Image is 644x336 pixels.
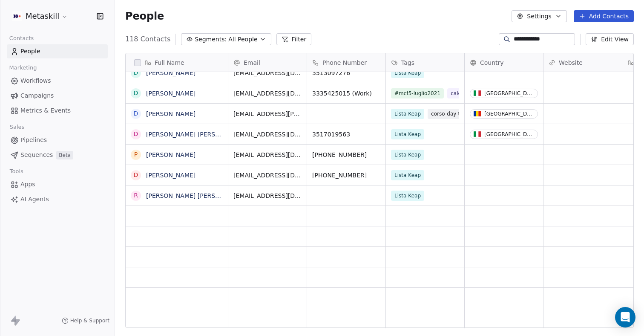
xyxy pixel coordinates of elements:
button: Metaskill [10,9,70,23]
div: Full Name [126,53,228,72]
a: SequencesBeta [7,148,108,162]
span: Pipelines [20,136,47,145]
span: [EMAIL_ADDRESS][DOMAIN_NAME] [233,171,302,180]
a: [PERSON_NAME] [146,151,195,158]
a: People [7,44,108,58]
a: Apps [7,177,108,191]
div: [GEOGRAPHIC_DATA] [484,131,534,137]
button: Settings [512,10,566,22]
div: D [134,171,138,180]
div: D [134,89,138,98]
span: corso-day-trading-readytogo [428,109,508,119]
span: Lista Keap [391,170,424,180]
div: D [134,109,138,118]
span: AI Agents [20,195,49,204]
button: Edit View [586,33,634,45]
span: [EMAIL_ADDRESS][DOMAIN_NAME] [233,151,302,159]
a: Help & Support [62,317,109,324]
span: [EMAIL_ADDRESS][DOMAIN_NAME] [233,191,302,200]
span: [PHONE_NUMBER] [312,171,367,180]
a: Metrics & Events [7,104,108,118]
span: Tags [401,58,414,67]
a: Pipelines [7,133,108,147]
div: Website [543,53,622,72]
span: [EMAIL_ADDRESS][DOMAIN_NAME] [233,89,302,98]
button: Filter [276,33,312,45]
span: Email [244,58,260,67]
span: Contacts [6,32,37,45]
span: Country [480,58,504,67]
span: Help & Support [70,317,109,324]
span: Full Name [155,58,184,67]
div: Country [465,53,543,72]
span: Sequences [20,151,53,159]
span: All People [228,35,257,44]
div: Email [228,53,307,72]
span: calcolatore-wealth-planner [447,88,523,98]
div: Open Intercom Messenger [615,307,635,327]
span: People [125,10,164,23]
button: Add Contacts [574,10,634,22]
a: Campaigns [7,89,108,103]
div: grid [126,72,228,328]
span: 118 Contacts [125,34,170,44]
span: People [20,47,40,56]
span: Beta [56,151,73,159]
a: [PERSON_NAME] [146,110,195,117]
span: [EMAIL_ADDRESS][DOMAIN_NAME] [233,69,302,77]
span: Lista Keap [391,129,424,139]
a: [PERSON_NAME] [PERSON_NAME] [146,192,247,199]
span: Campaigns [20,91,54,100]
span: Segments: [195,35,227,44]
a: AI Agents [7,192,108,206]
a: Workflows [7,74,108,88]
span: Tools [6,165,27,178]
div: D [134,68,138,77]
div: Phone Number [307,53,385,72]
span: 3517019563 [312,130,350,139]
span: Apps [20,180,35,189]
div: P [134,150,138,159]
span: Website [559,58,583,67]
a: [PERSON_NAME] [146,172,195,179]
span: Marketing [6,61,40,74]
span: Metrics & Events [20,106,71,115]
span: [PHONE_NUMBER] [312,151,367,159]
div: [GEOGRAPHIC_DATA] [484,90,534,96]
a: [PERSON_NAME] [146,70,195,76]
div: R [134,191,138,200]
span: Workflows [20,76,51,85]
span: Lista Keap [391,68,424,78]
span: Metaskill [26,11,59,22]
a: [PERSON_NAME] [PERSON_NAME] [146,131,247,138]
img: AVATAR%20METASKILL%20-%20Colori%20Positivo.png [12,11,22,21]
span: Lista Keap [391,191,424,201]
span: [EMAIL_ADDRESS][DOMAIN_NAME] [233,130,302,139]
span: Lista Keap [391,109,424,119]
span: Sales [6,121,28,133]
span: 3335425015 (Work) [312,89,372,98]
span: Phone Number [322,58,367,67]
div: D [134,130,138,139]
div: Tags [386,53,464,72]
span: Lista Keap [391,150,424,160]
span: [EMAIL_ADDRESS][PERSON_NAME][DOMAIN_NAME] [233,110,302,118]
span: 3513097276 [312,69,350,77]
span: #mcf5-luglio2021 [391,88,444,98]
div: [GEOGRAPHIC_DATA] [484,111,534,117]
a: [PERSON_NAME] [146,90,195,97]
